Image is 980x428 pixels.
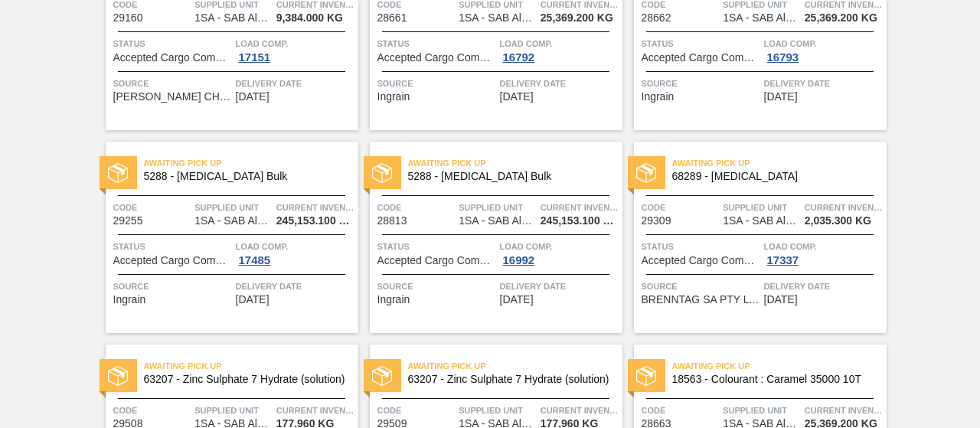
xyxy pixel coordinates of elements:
[500,36,619,51] span: Load Comp.
[113,239,232,254] span: Status
[723,403,801,418] span: Supplied Unit
[408,374,610,385] span: 63207 - Zinc Sulphate 7 Hydrate (solution)
[541,403,619,418] span: Current inventory
[541,200,619,215] span: Current inventory
[276,215,354,227] span: 245,153.100 KG
[377,215,407,227] span: 28813
[276,200,354,215] span: Current inventory
[541,12,613,24] span: 25,369.200 KG
[377,255,496,266] span: Accepted Cargo Composition
[723,12,799,24] span: 1SA - SAB Alrode Brewery
[377,52,496,64] span: Accepted Cargo Composition
[236,254,274,266] div: 17485
[459,215,535,227] span: 1SA - SAB Alrode Brewery
[377,36,496,51] span: Status
[113,255,232,266] span: Accepted Cargo Composition
[236,36,354,64] a: Load Comp.17151
[113,200,191,215] span: Code
[194,403,273,418] span: Supplied Unit
[377,12,407,24] span: 28661
[764,239,883,254] span: Load Comp.
[500,36,619,64] a: Load Comp.16792
[764,279,883,294] span: Delivery Date
[459,403,537,418] span: Supplied Unit
[500,51,538,64] div: 16792
[642,255,760,266] span: Accepted Cargo Composition
[108,366,128,386] img: status
[764,254,802,266] div: 17337
[144,374,346,385] span: 63207 - Zinc Sulphate 7 Hydrate (solution)
[642,215,671,227] span: 29309
[194,12,271,24] span: 1SA - SAB Alrode Brewery
[108,163,128,183] img: status
[642,403,720,418] span: Code
[642,239,760,254] span: Status
[622,142,887,333] a: statusAwaiting Pick Up68289 - [MEDICAL_DATA]Code29309Supplied Unit1SA - SAB Alrode BreweryCurrent...
[236,36,354,51] span: Load Comp.
[358,142,622,333] a: statusAwaiting Pick Up5288 - [MEDICAL_DATA] BulkCode28813Supplied Unit1SA - SAB Alrode BreweryCur...
[194,200,273,215] span: Supplied Unit
[113,215,143,227] span: 29255
[113,91,232,103] span: BRAGAN CHEMICALS (PTY) LTD
[764,294,798,305] span: 07/01/2025
[764,91,798,103] span: 06/28/2025
[805,215,871,227] span: 2,035.300 KG
[276,403,354,418] span: Current inventory
[642,12,671,24] span: 28662
[113,76,232,91] span: Source
[459,200,537,215] span: Supplied Unit
[672,358,887,374] span: Awaiting Pick Up
[500,279,619,294] span: Delivery Date
[764,36,883,51] span: Load Comp.
[500,76,619,91] span: Delivery Date
[144,171,346,182] span: 5288 - Dextrose Bulk
[642,294,760,305] span: BRENNTAG SA PTY LTD
[723,200,801,215] span: Supplied Unit
[672,155,887,171] span: Awaiting Pick Up
[672,374,874,385] span: 18563 - Colourant : Caramel 35000 10T
[764,36,883,64] a: Load Comp.16793
[642,76,760,91] span: Source
[642,91,675,103] span: Ingrain
[642,200,720,215] span: Code
[541,215,619,227] span: 245,153.100 KG
[500,91,534,103] span: 06/24/2025
[377,76,496,91] span: Source
[113,52,232,64] span: Accepted Cargo Composition
[642,279,760,294] span: Source
[500,254,538,266] div: 16992
[764,76,883,91] span: Delivery Date
[236,239,354,254] span: Load Comp.
[642,36,760,51] span: Status
[377,294,410,305] span: Ingrain
[377,200,456,215] span: Code
[672,171,874,182] span: 68289 - Magnesium Oxide
[236,91,269,103] span: 06/18/2025
[500,294,534,305] span: 06/30/2025
[377,91,410,103] span: Ingrain
[113,294,146,305] span: Ingrain
[144,358,358,374] span: Awaiting Pick Up
[144,155,358,171] span: Awaiting Pick Up
[113,36,232,51] span: Status
[113,403,191,418] span: Code
[94,142,358,333] a: statusAwaiting Pick Up5288 - [MEDICAL_DATA] BulkCode29255Supplied Unit1SA - SAB Alrode BreweryCur...
[642,52,760,64] span: Accepted Cargo Composition
[500,239,619,254] span: Load Comp.
[805,200,883,215] span: Current inventory
[194,215,271,227] span: 1SA - SAB Alrode Brewery
[236,279,354,294] span: Delivery Date
[459,12,535,24] span: 1SA - SAB Alrode Brewery
[805,12,877,24] span: 25,369.200 KG
[377,239,496,254] span: Status
[764,239,883,266] a: Load Comp.17337
[723,215,799,227] span: 1SA - SAB Alrode Brewery
[113,279,232,294] span: Source
[636,163,656,183] img: status
[500,239,619,266] a: Load Comp.16992
[805,403,883,418] span: Current inventory
[236,239,354,266] a: Load Comp.17485
[408,358,622,374] span: Awaiting Pick Up
[372,163,392,183] img: status
[236,76,354,91] span: Delivery Date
